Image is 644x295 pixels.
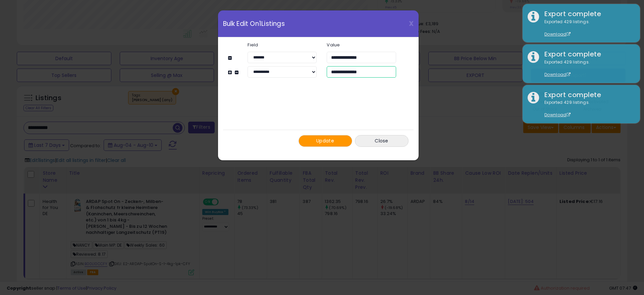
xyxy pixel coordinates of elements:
[355,135,409,147] button: Close
[539,49,635,59] div: Export complete
[539,99,635,118] div: Exported 429 listings.
[322,43,401,47] label: Value
[539,19,635,38] div: Exported 429 listings.
[544,31,571,37] a: Download
[409,19,414,28] span: X
[539,9,635,19] div: Export complete
[544,72,571,77] a: Download
[539,90,635,100] div: Export complete
[243,43,322,47] label: Field
[544,112,571,118] a: Download
[316,137,334,144] span: Update
[223,20,285,27] span: Bulk Edit On 1 Listings
[539,59,635,78] div: Exported 429 listings.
